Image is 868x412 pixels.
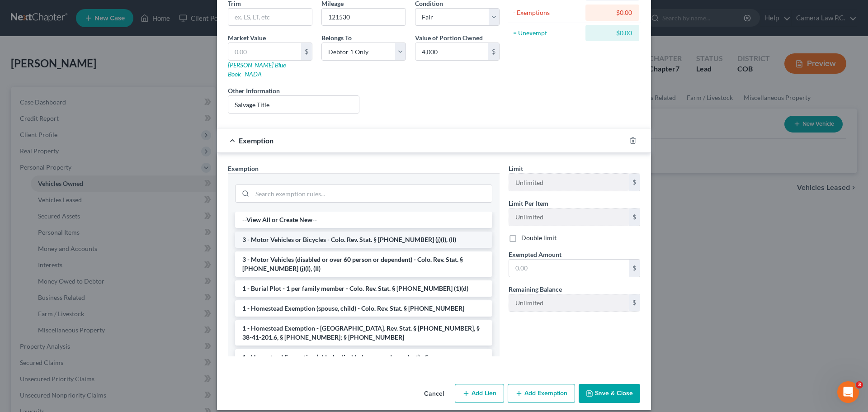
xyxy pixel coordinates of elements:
input: Search exemption rules... [252,185,492,202]
span: Limit [509,165,523,172]
input: 0.00 [509,260,629,277]
label: Double limit [521,233,557,242]
span: Belongs To [321,34,352,42]
input: 0.00 [228,43,301,60]
input: -- [509,208,629,226]
a: NADA [245,70,262,78]
li: 1 - Burial Plot - 1 per family member - Colo. Rev. Stat. § [PHONE_NUMBER] (1)(d) [235,280,492,297]
span: Exempted Amount [509,251,561,258]
div: $ [629,208,640,226]
div: - Exemptions [513,8,581,17]
span: Exemption [239,136,274,145]
button: Cancel [417,385,451,403]
input: ex. LS, LT, etc [228,9,312,26]
button: Save & Close [579,384,640,403]
span: Exemption [228,165,259,172]
input: -- [322,9,406,26]
li: 1 - Homestead Exemption (spouse, child) - Colo. Rev. Stat. § [PHONE_NUMBER] [235,300,492,317]
input: (optional) [228,96,359,113]
li: 3 - Motor Vehicles or Bicycles - Colo. Rev. Stat. § [PHONE_NUMBER] (j)(I), (II) [235,232,492,248]
a: [PERSON_NAME] Blue Book [228,61,286,78]
button: Add Exemption [508,384,575,403]
input: -- [509,174,629,191]
label: Remaining Balance [509,284,562,294]
iframe: Intercom live chat [837,381,859,403]
div: $ [629,174,640,191]
li: 3 - Motor Vehicles (disabled or over 60 person or dependent) - Colo. Rev. Stat. § [PHONE_NUMBER] ... [235,251,492,277]
label: Limit Per Item [509,199,548,208]
div: $ [488,43,499,60]
li: --View All or Create New-- [235,212,492,228]
div: $ [629,294,640,312]
button: Add Lien [455,384,504,403]
li: 1 - Homestead Exemption (elderly, disabled, spouse, dependent) - § [PHONE_NUMBER]; § 38-41-201.6;... [235,349,492,374]
label: Market Value [228,33,266,43]
li: 1 - Homestead Exemption - [GEOGRAPHIC_DATA]. Rev. Stat. § [PHONE_NUMBER], § 38-41-201.6, § [PHONE... [235,320,492,346]
span: 3 [856,381,863,388]
label: Value of Portion Owned [415,33,483,43]
input: -- [509,294,629,312]
div: $ [301,43,312,60]
label: Other Information [228,86,280,95]
div: = Unexempt [513,28,581,38]
div: $0.00 [593,28,632,38]
div: $0.00 [593,8,632,17]
input: 0.00 [415,43,488,60]
div: $ [629,260,640,277]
